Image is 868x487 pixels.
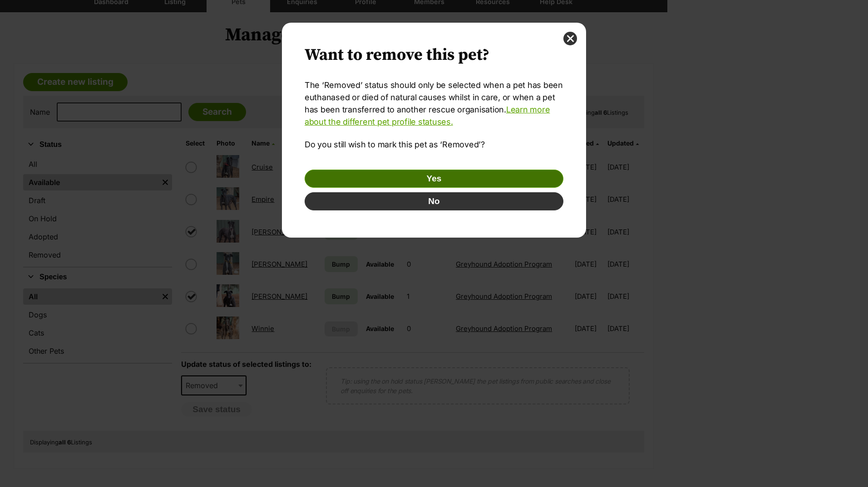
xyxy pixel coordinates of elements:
button: Yes [305,170,563,188]
a: Learn more about the different pet profile statuses. [305,105,550,127]
h2: Want to remove this pet? [305,45,563,65]
button: close [563,32,577,45]
button: No [305,192,563,210]
p: Do you still wish to mark this pet as ‘Removed’? [305,138,563,151]
p: The ‘Removed’ status should only be selected when a pet has been euthanased or died of natural ca... [305,79,563,128]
